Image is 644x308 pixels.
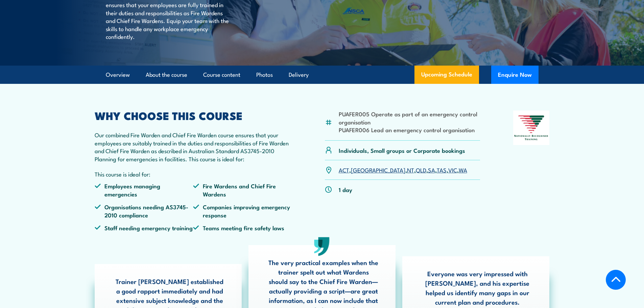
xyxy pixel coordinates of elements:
p: Our combined Fire Warden and Chief Fire Warden course ensures that your employees are suitably tr... [95,131,292,163]
button: Enquire Now [491,66,539,84]
a: SA [428,166,435,174]
a: QLD [416,166,426,174]
a: Upcoming Schedule [414,66,479,84]
a: Course content [203,66,240,84]
p: This course is ideal for: [95,170,292,178]
a: Photos [256,66,273,84]
p: Individuals, Small groups or Corporate bookings [339,146,465,154]
p: 1 day [339,186,352,193]
p: , , , , , , , [339,166,467,174]
li: Staff needing emergency training [95,224,193,232]
li: Fire Wardens and Chief Fire Wardens [193,182,292,198]
a: [GEOGRAPHIC_DATA] [351,166,405,174]
p: Everyone was very impressed with [PERSON_NAME], and his expertise helped us identify many gaps in... [422,269,532,307]
a: Delivery [289,66,309,84]
a: TAS [437,166,447,174]
a: ACT [339,166,349,174]
li: PUAFER006 Lead an emergency control organisation [339,126,480,134]
h2: WHY CHOOSE THIS COURSE [95,111,292,120]
a: WA [459,166,467,174]
li: PUAFER005 Operate as part of an emergency control organisation [339,110,480,126]
img: Nationally Recognised Training logo. [513,111,550,145]
li: Companies improving emergency response [193,203,292,219]
li: Teams meeting fire safety laws [193,224,292,232]
a: NT [407,166,414,174]
a: Overview [106,66,130,84]
a: About the course [146,66,187,84]
li: Employees managing emergencies [95,182,193,198]
li: Organisations needing AS3745-2010 compliance [95,203,193,219]
a: VIC [448,166,457,174]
